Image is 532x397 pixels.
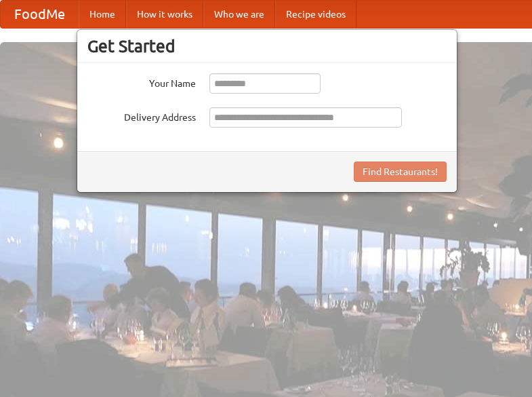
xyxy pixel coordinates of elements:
[1,1,79,28] a: FoodMe
[87,36,447,56] h3: Get Started
[354,162,447,182] button: Find Restaurants!
[126,1,203,28] a: How it works
[87,107,196,124] label: Delivery Address
[79,1,126,28] a: Home
[203,1,275,28] a: Who we are
[275,1,356,28] a: Recipe videos
[87,73,196,90] label: Your Name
